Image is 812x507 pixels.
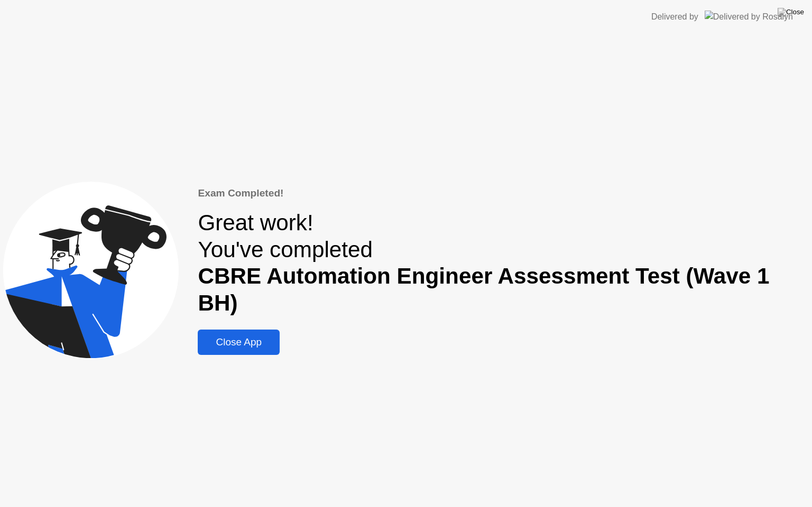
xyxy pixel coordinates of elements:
div: Exam Completed! [198,186,809,201]
div: Great work! You've completed [198,210,809,317]
img: Close [778,8,804,16]
img: Delivered by Rosalyn [705,11,793,23]
div: Close App [201,336,276,348]
div: Delivered by [651,11,698,23]
b: CBRE Automation Engineer Assessment Test (Wave 1 BH) [198,264,769,315]
button: Close App [198,330,280,355]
